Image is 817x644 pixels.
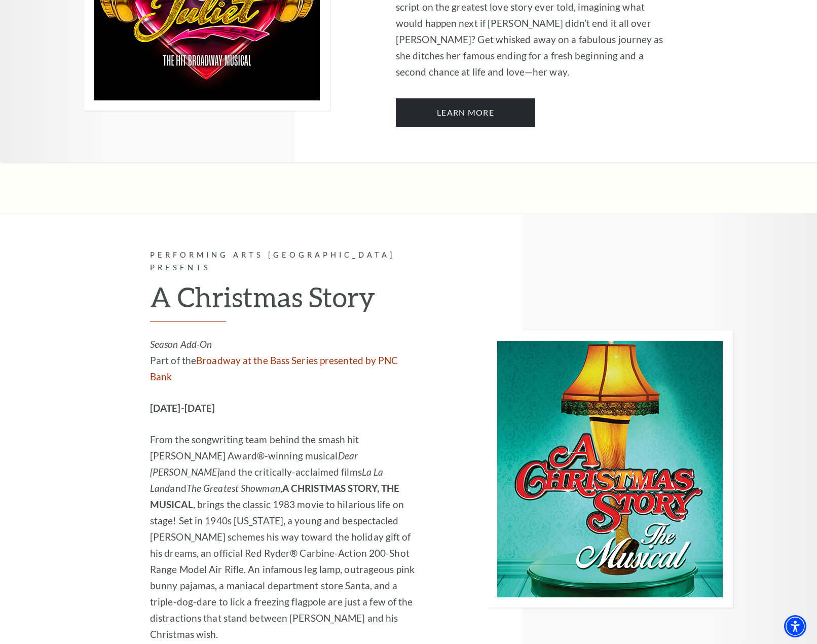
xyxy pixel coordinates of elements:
img: Performing Arts Fort Worth Presents [487,331,733,607]
div: Accessibility Menu [784,615,806,637]
strong: [DATE]-[DATE] [150,402,215,414]
p: From the songwriting team behind the smash hit [PERSON_NAME] Award®-winning musical and the criti... [150,432,421,642]
a: Learn More & Juliet [396,98,535,127]
a: Broadway at the Bass Series presented by PNC Bank [150,354,398,382]
h2: A Christmas Story [150,280,421,322]
em: Season Add-On [150,338,212,350]
em: The Greatest Showman [187,482,280,494]
p: Part of the [150,336,421,385]
p: Performing Arts [GEOGRAPHIC_DATA] Presents [150,249,421,274]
